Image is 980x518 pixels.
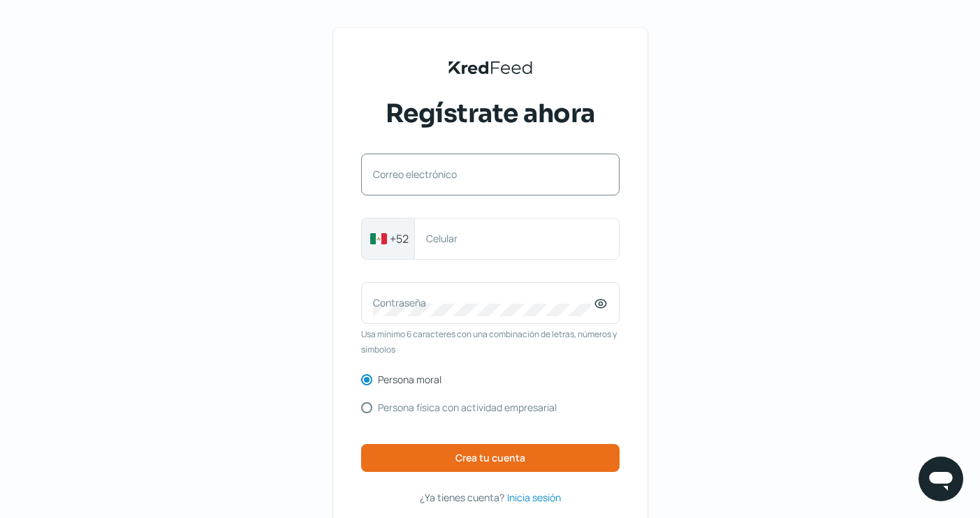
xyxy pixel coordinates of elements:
[378,403,557,413] label: Persona física con actividad empresarial
[361,327,620,357] span: Usa mínimo 6 caracteres con una combinación de letras, números y símbolos
[390,230,409,247] span: +52
[507,489,561,506] a: Inicia sesión
[420,491,504,504] span: ¿Ya tienes cuenta?
[426,232,594,245] label: Celular
[927,465,955,493] img: chatIcon
[373,296,594,309] label: Contraseña
[373,168,594,181] label: Correo electrónico
[361,444,620,472] button: Crea tu cuenta
[386,96,595,131] span: Regístrate ahora
[455,453,525,463] span: Crea tu cuenta
[378,375,441,385] label: Persona moral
